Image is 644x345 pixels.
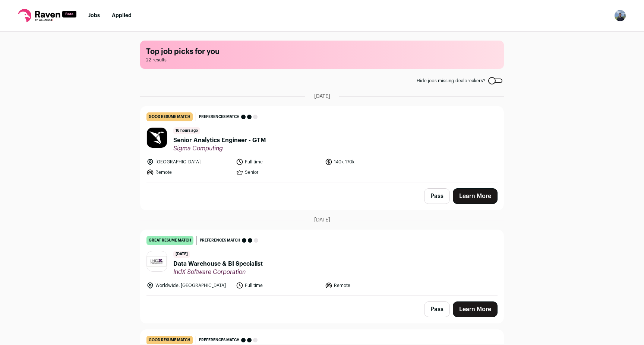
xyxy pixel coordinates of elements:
span: [DATE] [173,251,190,258]
a: Learn More [453,188,498,204]
span: Preferences match [199,336,240,344]
img: 14342033-medium_jpg [614,10,626,22]
span: Sigma Computing [173,145,266,152]
li: Remote [146,169,231,176]
span: Senior Analytics Engineer - GTM [173,136,266,145]
button: Pass [424,301,450,317]
li: [GEOGRAPHIC_DATA] [146,158,231,166]
span: IndX Software Corporation [173,268,263,276]
span: Preferences match [200,237,240,244]
li: Senior [236,169,321,176]
span: 16 hours ago [173,127,200,134]
h1: Top job picks for you [146,47,498,57]
span: Hide jobs missing dealbreakers? [417,78,485,84]
span: Data Warehouse & BI Specialist [173,259,263,268]
span: Preferences match [199,113,240,121]
a: Applied [112,13,132,18]
li: 140k-170k [325,158,410,166]
button: Open dropdown [614,10,626,22]
li: Remote [325,282,410,289]
a: great resume match Preferences match [DATE] Data Warehouse & BI Specialist IndX Software Corporat... [141,230,503,295]
img: 997b02e3b56193be44ddbed2800fd7a0ca8dcdef5d4e435c2a00fe739bac2f7a.jpg [147,256,167,267]
span: [DATE] [314,216,330,224]
img: 546bb2e6e405e9d087ba4c3a3595f20a352fe3b283149e9ace805f1350f0026c.jpg [147,128,167,148]
div: good resume match [146,336,193,345]
li: Worldwide, [GEOGRAPHIC_DATA] [146,282,231,289]
div: great resume match [146,236,193,245]
a: Learn More [453,301,498,317]
button: Pass [424,188,450,204]
a: Jobs [88,13,100,18]
span: 22 results [146,57,498,63]
div: good resume match [146,112,193,121]
li: Full time [236,158,321,166]
span: [DATE] [314,93,330,100]
a: good resume match Preferences match 16 hours ago Senior Analytics Engineer - GTM Sigma Computing ... [141,106,503,182]
li: Full time [236,282,321,289]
